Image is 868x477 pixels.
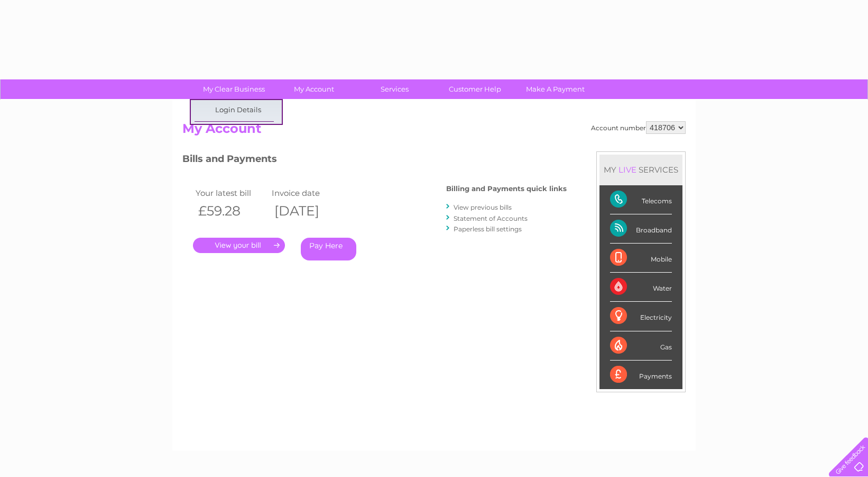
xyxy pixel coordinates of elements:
td: Your latest bill [193,186,269,200]
a: Statement of Accounts [454,214,528,222]
a: Make A Payment [512,79,599,99]
div: Broadband [610,214,672,244]
a: My Account [271,79,358,99]
div: Mobile [610,244,672,273]
div: Payments [610,361,672,389]
h4: Billing and Payments quick links [446,185,567,193]
a: View previous bills [454,203,512,211]
div: Account number [591,121,686,134]
div: Gas [610,331,672,361]
a: Services [351,79,438,99]
a: Customer Help [431,79,519,99]
div: MY SERVICES [599,155,682,185]
a: Login Details [195,100,282,121]
div: Water [610,273,672,302]
td: Invoice date [269,186,345,200]
div: LIVE [616,165,639,175]
div: Telecoms [610,185,672,214]
th: £59.28 [193,200,269,222]
a: My Details [195,122,282,143]
h3: Bills and Payments [182,151,567,170]
a: . [193,238,285,253]
div: Electricity [610,302,672,331]
a: Paperless bill settings [454,225,522,233]
a: Pay Here [301,238,356,260]
h2: My Account [182,121,686,141]
a: My Clear Business [190,79,278,99]
th: [DATE] [269,200,345,222]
